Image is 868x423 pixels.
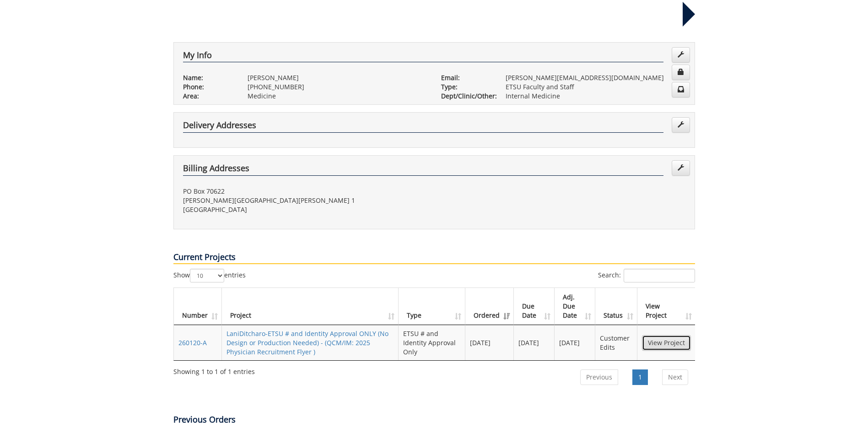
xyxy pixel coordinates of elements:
[506,82,685,92] p: ETSU Faculty and Staff
[514,325,555,360] td: [DATE]
[183,164,663,176] h4: Billing Addresses
[173,363,255,376] div: Showing 1 to 1 of 1 entries
[183,196,427,205] p: [PERSON_NAME][GEOGRAPHIC_DATA][PERSON_NAME] 1
[465,325,514,360] td: [DATE]
[399,288,465,325] th: Type: activate to sort column ascending
[506,92,685,101] p: Internal Medicine
[465,288,514,325] th: Ordered: activate to sort column ascending
[506,73,685,82] p: [PERSON_NAME][EMAIL_ADDRESS][DOMAIN_NAME]
[632,369,648,385] a: 1
[226,329,388,356] a: LaniDitcharo-ETSU # and Identity Approval ONLY (No Design or Production Needed) - (QCM/IM: 2025 P...
[173,269,246,282] label: Show entries
[174,288,222,325] th: Number: activate to sort column ascending
[595,288,637,325] th: Status: activate to sort column ascending
[248,92,427,101] p: Medicine
[672,160,690,176] a: Edit Addresses
[183,73,234,82] p: Name:
[672,82,690,98] a: Change Communication Preferences
[624,269,695,282] input: Search:
[595,325,637,360] td: Customer Edits
[173,251,695,264] p: Current Projects
[183,82,234,92] p: Phone:
[178,338,207,347] a: 260120-A
[598,269,695,282] label: Search:
[642,335,691,351] a: View Project
[514,288,555,325] th: Due Date: activate to sort column ascending
[399,325,465,360] td: ETSU # and Identity Approval Only
[441,92,492,101] p: Dept/Clinic/Other:
[441,82,492,92] p: Type:
[580,369,618,385] a: Previous
[222,288,399,325] th: Project: activate to sort column ascending
[555,325,595,360] td: [DATE]
[183,187,427,196] p: PO Box 70622
[190,269,224,282] select: Showentries
[672,65,690,80] a: Change Password
[555,288,595,325] th: Adj. Due Date: activate to sort column ascending
[637,288,695,325] th: View Project: activate to sort column ascending
[183,205,427,214] p: [GEOGRAPHIC_DATA]
[662,369,688,385] a: Next
[672,47,690,63] a: Edit Info
[672,117,690,133] a: Edit Addresses
[183,51,663,63] h4: My Info
[183,92,234,101] p: Area:
[441,73,492,82] p: Email:
[183,121,663,133] h4: Delivery Addresses
[248,82,427,92] p: [PHONE_NUMBER]
[248,73,427,82] p: [PERSON_NAME]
